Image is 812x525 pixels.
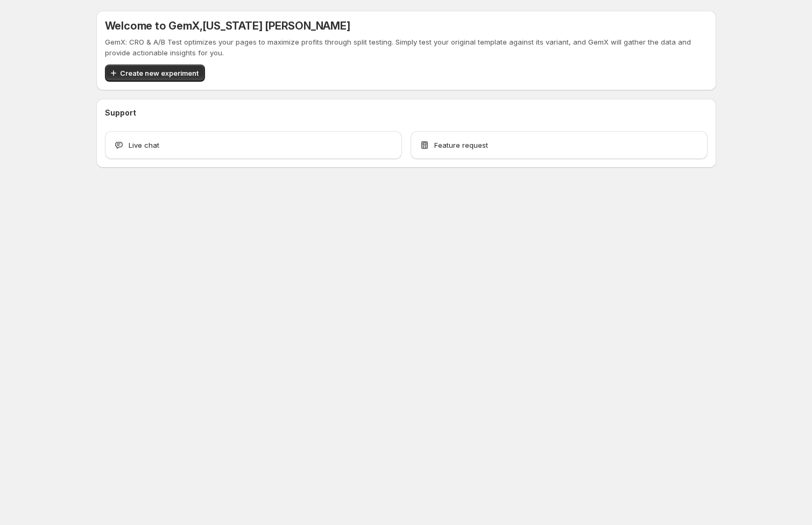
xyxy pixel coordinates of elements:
h3: Support [105,107,136,118]
h5: Welcome to GemX [105,19,350,32]
p: GemX: CRO & A/B Test optimizes your pages to maximize profits through split testing. Simply test ... [105,37,708,58]
span: Live chat [129,140,159,150]
span: , [US_STATE] [PERSON_NAME] [200,19,350,32]
span: Create new experiment [120,68,199,78]
button: Create new experiment [105,64,205,82]
span: Feature request [434,140,488,150]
